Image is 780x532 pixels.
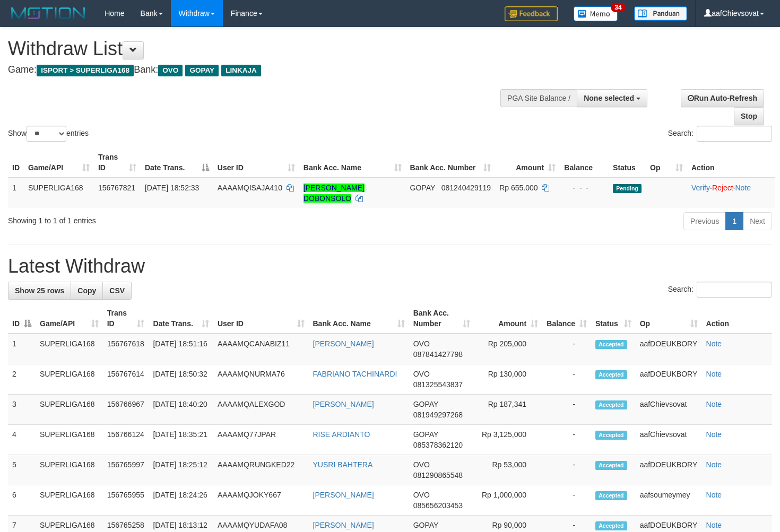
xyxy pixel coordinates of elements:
[406,147,496,178] th: Bank Acc. Number: activate to sort column ascending
[149,425,213,455] td: [DATE] 18:35:21
[27,126,66,142] select: Showentries
[103,425,149,455] td: 156766124
[542,485,591,516] td: -
[611,3,625,12] span: 34
[542,334,591,364] td: -
[613,184,642,193] span: Pending
[595,461,627,470] span: Accepted
[103,395,149,425] td: 156766967
[94,147,141,178] th: Trans ID: activate to sort column ascending
[505,6,558,21] img: Feedback.jpg
[149,364,213,395] td: [DATE] 18:50:32
[304,184,365,203] a: [PERSON_NAME] DOBONSOLO
[574,6,618,21] img: Button%20Memo.svg
[441,184,491,192] span: Copy 081240429119 to clipboard
[213,395,309,425] td: AAAAMQALEXGOD
[646,147,687,178] th: Op: activate to sort column ascending
[149,395,213,425] td: [DATE] 18:40:20
[668,282,772,298] label: Search:
[213,425,309,455] td: AAAAMQ77JPAR
[313,491,374,499] a: [PERSON_NAME]
[149,303,213,334] th: Date Trans.: activate to sort column ascending
[213,364,309,395] td: AAAAMQNURMA76
[102,282,132,300] a: CSV
[109,286,125,295] span: CSV
[706,460,722,469] a: Note
[706,521,722,529] a: Note
[71,282,103,300] a: Copy
[499,184,538,192] span: Rp 655.000
[145,184,199,192] span: [DATE] 18:52:33
[313,370,397,378] a: FABRIANO TACHINARDI
[706,400,722,408] a: Note
[706,339,722,348] a: Note
[735,184,751,192] a: Note
[560,147,609,178] th: Balance
[15,286,64,295] span: Show 25 rows
[149,485,213,516] td: [DATE] 18:24:26
[413,521,438,529] span: GOPAY
[636,455,702,485] td: aafDOEUKBORY
[413,471,463,479] span: Copy 081290865548 to clipboard
[413,430,438,439] span: GOPAY
[595,491,627,500] span: Accepted
[213,334,309,364] td: AAAAMQCANABIZ11
[8,5,89,21] img: MOTION_logo.png
[595,431,627,440] span: Accepted
[697,282,772,298] input: Search:
[8,147,24,178] th: ID
[103,334,149,364] td: 156767618
[36,485,103,516] td: SUPERLIGA168
[542,455,591,485] td: -
[500,89,577,107] div: PGA Site Balance /
[8,334,36,364] td: 1
[24,178,94,208] td: SUPERLIGA168
[77,286,96,295] span: Copy
[8,364,36,395] td: 2
[413,370,430,378] span: OVO
[213,455,309,485] td: AAAAMQRUNGKED22
[413,350,463,359] span: Copy 087841427798 to clipboard
[409,303,474,334] th: Bank Acc. Number: activate to sort column ascending
[668,126,772,142] label: Search:
[683,212,726,230] a: Previous
[413,380,463,389] span: Copy 081325543837 to clipboard
[149,455,213,485] td: [DATE] 18:25:12
[8,303,36,334] th: ID: activate to sort column descending
[542,364,591,395] td: -
[495,147,560,178] th: Amount: activate to sort column ascending
[706,430,722,439] a: Note
[474,364,543,395] td: Rp 130,000
[681,89,764,107] a: Run Auto-Refresh
[24,147,94,178] th: Game/API: activate to sort column ascending
[584,94,634,102] span: None selected
[8,425,36,455] td: 4
[636,303,702,334] th: Op: activate to sort column ascending
[636,364,702,395] td: aafDOEUKBORY
[313,400,374,408] a: [PERSON_NAME]
[8,395,36,425] td: 3
[413,441,463,449] span: Copy 085378362120 to clipboard
[103,303,149,334] th: Trans ID: activate to sort column ascending
[474,485,543,516] td: Rp 1,000,000
[577,89,647,107] button: None selected
[595,340,627,349] span: Accepted
[706,370,722,378] a: Note
[691,184,710,192] a: Verify
[595,370,627,379] span: Accepted
[299,147,406,178] th: Bank Acc. Name: activate to sort column ascending
[542,425,591,455] td: -
[595,521,627,530] span: Accepted
[213,485,309,516] td: AAAAMQJOKY667
[149,334,213,364] td: [DATE] 18:51:16
[36,303,103,334] th: Game/API: activate to sort column ascending
[413,400,438,408] span: GOPAY
[595,400,627,409] span: Accepted
[103,364,149,395] td: 156767614
[8,38,509,59] h1: Withdraw List
[413,460,430,469] span: OVO
[413,491,430,499] span: OVO
[591,303,636,334] th: Status: activate to sort column ascending
[542,395,591,425] td: -
[103,455,149,485] td: 156765997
